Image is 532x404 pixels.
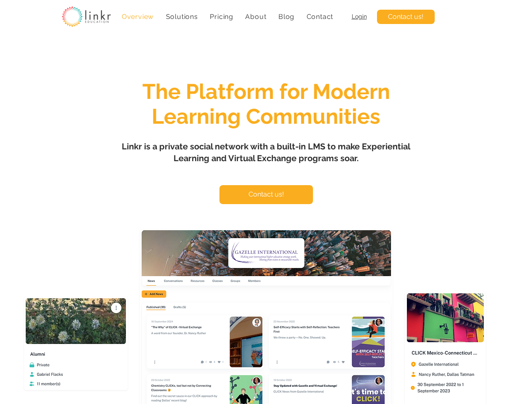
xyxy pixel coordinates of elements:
[377,10,435,24] a: Contact us!
[274,8,299,25] a: Blog
[161,8,202,25] div: Solutions
[118,8,338,25] nav: Site
[206,8,238,25] a: Pricing
[241,8,271,25] div: About
[142,79,390,129] span: The Platform for Modern Learning Communities
[166,13,198,21] span: Solutions
[25,298,127,389] img: linkr hero 4.png
[245,13,266,21] span: About
[388,12,423,21] span: Contact us!
[302,8,337,25] a: Contact
[307,13,334,21] span: Contact
[278,13,294,21] span: Blog
[118,8,158,25] a: Overview
[249,190,284,199] span: Contact us!
[122,141,410,163] span: Linkr is a private social network with a built-in LMS to make Experiential Learning and Virtual E...
[219,185,313,204] a: Contact us!
[122,13,154,21] span: Overview
[210,13,233,21] span: Pricing
[352,13,367,20] a: Login
[62,6,111,27] img: linkr_logo_transparentbg.png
